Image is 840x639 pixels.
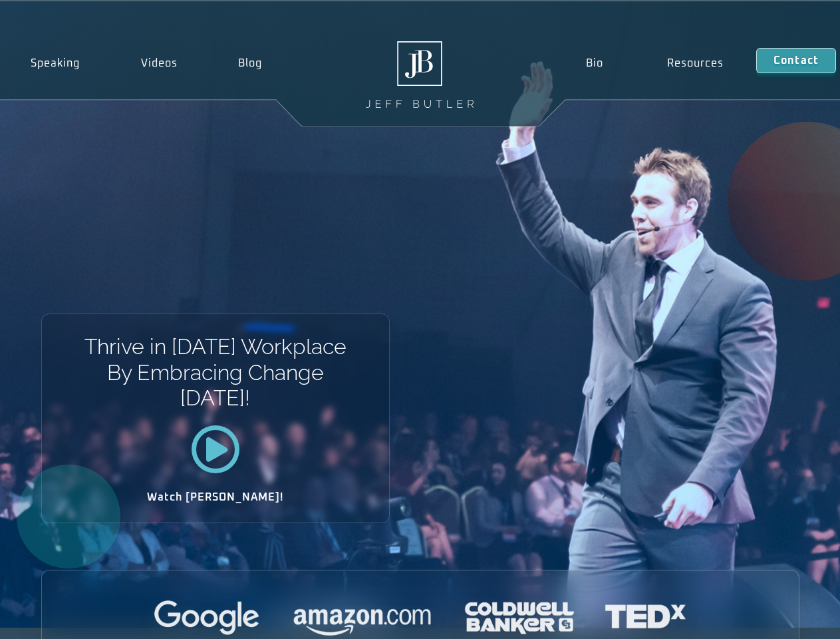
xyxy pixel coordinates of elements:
h1: Thrive in [DATE] Workplace By Embracing Change [DATE]! [83,334,347,411]
a: Contact [756,48,836,73]
span: Contact [773,55,819,66]
a: Blog [208,48,293,79]
a: Videos [110,48,208,79]
h2: Watch [PERSON_NAME]! [88,492,343,503]
nav: Menu [553,48,756,79]
a: Resources [635,48,756,79]
a: Bio [553,48,635,79]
